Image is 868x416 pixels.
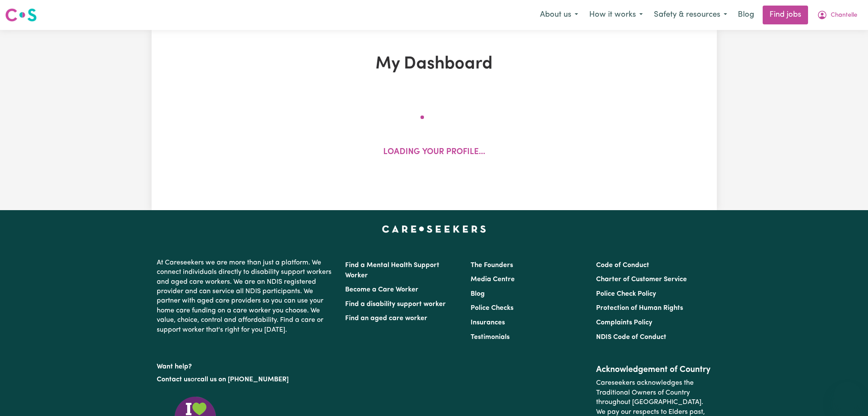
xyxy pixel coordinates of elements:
[383,146,485,159] p: Loading your profile...
[596,305,683,312] a: Protection of Human Rights
[471,291,485,297] a: Blog
[471,262,513,269] a: The Founders
[471,305,513,312] a: Police Checks
[648,6,733,24] button: Safety & resources
[596,319,652,326] a: Complaints Policy
[596,365,711,375] h2: Acknowledgement of Country
[5,7,37,23] img: Careseekers logo
[596,276,687,283] a: Charter of Customer Service
[345,286,418,293] a: Become a Care Worker
[157,255,335,338] p: At Careseekers we are more than just a platform. We connect individuals directly to disability su...
[345,262,439,279] a: Find a Mental Health Support Worker
[534,6,584,24] button: About us
[382,226,486,232] a: Careseekers home page
[251,54,617,74] h1: My Dashboard
[471,334,510,341] a: Testimonials
[596,334,666,341] a: NDIS Code of Conduct
[811,6,863,24] button: My Account
[763,6,808,24] a: Find jobs
[596,291,656,297] a: Police Check Policy
[831,11,857,20] span: Chantelle
[584,6,648,24] button: How it works
[157,376,191,383] a: Contact us
[834,382,861,409] iframe: Button to launch messaging window
[157,371,335,388] p: or
[596,262,649,269] a: Code of Conduct
[471,276,515,283] a: Media Centre
[471,319,505,326] a: Insurances
[5,5,37,25] a: Careseekers logo
[345,315,427,322] a: Find an aged care worker
[733,6,759,24] a: Blog
[197,376,289,383] a: call us on [PHONE_NUMBER]
[345,301,446,308] a: Find a disability support worker
[157,359,335,371] p: Want help?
